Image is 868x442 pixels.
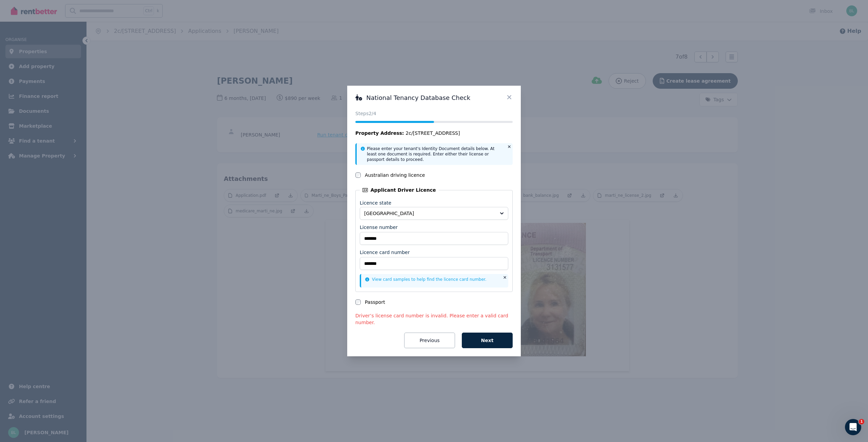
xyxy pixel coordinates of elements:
button: [GEOGRAPHIC_DATA] [360,207,508,220]
a: View card samples to help find the licence card number. [365,277,487,282]
legend: Applicant Driver Licence [360,187,439,193]
span: 2c/[STREET_ADDRESS] [406,130,460,136]
label: Licence card number [360,249,410,256]
p: Steps 2 /4 [355,110,513,117]
span: [GEOGRAPHIC_DATA] [364,210,494,217]
label: Australian driving licence [365,172,425,178]
label: License number [360,224,398,231]
span: Property Address: [355,130,404,136]
h3: National Tenancy Database Check [355,94,513,102]
button: Next [462,333,513,348]
iframe: Intercom live chat [845,419,861,435]
label: Passport [365,299,385,306]
span: 1 [859,419,864,424]
p: Driver’s license card number is invalid. Please enter a valid card number. [355,312,513,326]
p: Please enter your tenant's Identity Document details below. At least one document is required. En... [367,146,503,162]
label: Licence state [360,200,391,206]
button: Previous [404,333,455,348]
